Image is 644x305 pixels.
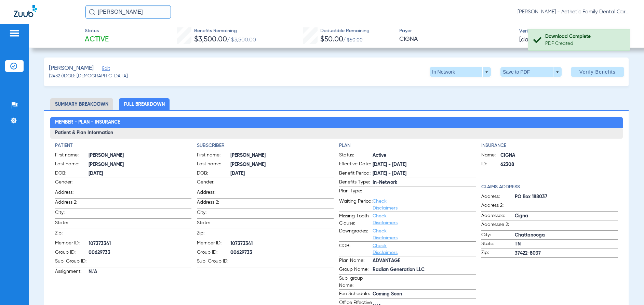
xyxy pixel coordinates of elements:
span: DOB: [197,170,230,178]
span: Address 2: [197,199,230,208]
input: Search for patients [85,5,171,19]
span: Gender: [55,179,89,188]
span: DOB: [55,170,89,178]
span: PO Box 188037 [515,193,618,201]
img: Search Icon [89,9,95,15]
span: [DATE] [89,170,192,177]
span: Name: [481,152,500,160]
span: Downgrades: [339,228,373,241]
span: Last name: [55,161,89,169]
span: Addressee 2: [481,221,515,230]
span: [DATE] - [DATE] [373,161,476,168]
span: Zip: [55,230,89,239]
span: Last name: [197,161,230,169]
li: Full Breakdown [119,98,170,110]
img: Zuub Logo [14,5,37,17]
span: Fee Schedule: [339,290,373,298]
h3: Patient & Plan Information [50,128,623,139]
h4: Patient [55,142,192,149]
span: Edit [102,66,108,73]
img: hamburger-icon [9,29,20,37]
span: State: [55,219,89,229]
span: Benefits Remaining [194,27,256,35]
app-breakdown-title: Claims Address [481,183,618,191]
span: Status: [339,152,373,160]
span: Status [85,27,109,35]
span: 107373341 [230,240,334,247]
span: 62308 [500,161,618,168]
span: TN [515,241,618,248]
span: Group ID: [197,249,230,257]
span: Zip: [197,230,230,239]
span: Address 2: [481,202,515,211]
span: In-Network [373,179,476,186]
span: Coming Soon [373,291,476,298]
span: ID: [481,161,500,169]
span: Member ID: [55,240,89,248]
span: $50.00 [320,36,343,43]
span: 107373341 [89,240,192,247]
span: [PERSON_NAME] [49,64,94,73]
span: (24327) DOB: [DEMOGRAPHIC_DATA] [49,73,128,80]
span: City: [197,209,230,218]
span: Verify Benefits [579,69,616,75]
span: Verified On [519,28,633,35]
span: Active [85,35,109,45]
span: Chattanooga [515,232,618,239]
span: $3,500.00 [194,36,227,43]
span: Benefit Period: [339,170,373,178]
span: [PERSON_NAME] - Aethetic Family Dental Care ([GEOGRAPHIC_DATA]) [518,9,630,15]
span: Active [373,152,476,159]
span: Radian Generation LLC [373,266,476,274]
span: COB: [339,242,373,256]
span: Address: [55,189,89,198]
span: Sub-Group ID: [55,258,89,267]
span: [PERSON_NAME] [230,161,334,168]
span: First name: [197,152,230,160]
span: Zip: [481,249,515,257]
span: [PERSON_NAME] [89,161,192,168]
h2: Member - Plan - Insurance [50,117,623,128]
a: Check Disclaimers [373,243,398,255]
span: Sub-group Name: [339,275,373,289]
span: / $3,500.00 [227,37,256,43]
span: CIGNA [399,35,513,43]
button: In Network [430,67,491,77]
span: State: [481,240,515,249]
span: CIGNA [500,152,618,159]
a: Check Disclaimers [373,214,398,225]
span: [PERSON_NAME] [89,152,192,159]
span: Plan Name: [339,257,373,265]
span: Sub-Group ID: [197,258,230,267]
iframe: Chat Widget [610,272,644,305]
div: Download Complete [545,33,624,40]
span: Gender: [197,179,230,188]
span: 00629733 [230,249,334,256]
span: 00629733 [89,249,192,256]
span: Payer [399,27,513,35]
span: First name: [55,152,89,160]
span: Cigna [515,213,618,220]
span: Benefits Type: [339,179,373,187]
h4: Insurance [481,142,618,149]
h4: Subscriber [197,142,334,149]
span: Address: [481,193,515,201]
span: Address 2: [55,199,89,208]
h4: Plan [339,142,476,149]
button: Save to PDF [500,67,562,77]
span: [DATE] - [DATE] [373,170,476,177]
span: Assignment: [55,268,89,276]
div: PDF Created [545,40,624,47]
span: [PERSON_NAME] [230,152,334,159]
span: 37422-8037 [515,250,618,257]
span: [DATE] [519,36,536,44]
span: ADVANTAGE [373,257,476,265]
span: State: [197,219,230,229]
span: Effective Date: [339,161,373,169]
span: Addressee: [481,212,515,220]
